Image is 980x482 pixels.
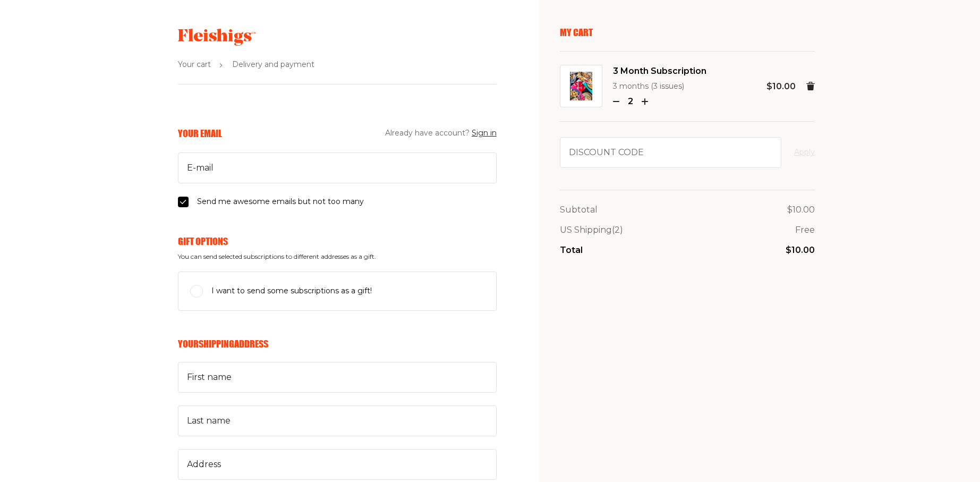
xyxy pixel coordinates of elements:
p: $10.00 [786,243,815,257]
p: Free [795,223,815,237]
span: Your cart [178,58,211,71]
h6: Gift Options [178,235,497,247]
span: Send me awesome emails but not too many [197,196,364,208]
input: Discount code [560,137,781,168]
p: My Cart [560,27,815,38]
span: Already have account? [385,127,497,140]
button: Apply [794,146,815,159]
span: I want to send some subscriptions as a gift! [211,285,372,298]
input: I want to send some subscriptions as a gift! [190,285,203,298]
h6: Your Shipping Address [178,338,497,350]
span: 3 Month Subscription [613,64,706,78]
input: E-mail [178,153,497,183]
p: Total [560,243,583,257]
button: Sign in [472,127,497,140]
input: Last name [178,405,497,436]
input: Address [178,449,497,480]
p: US Shipping (2) [560,223,623,237]
p: Subtotal [560,203,598,217]
input: Send me awesome emails but not too many [178,197,189,207]
span: Delivery and payment [232,58,314,71]
p: 3 months (3 issues) [613,80,706,93]
input: First name [178,362,497,393]
p: $10.00 [766,80,796,94]
span: You can send selected subscriptions to different addresses as a gift. [178,253,497,260]
img: Annual Subscription Image [570,72,592,100]
p: $10.00 [787,203,815,217]
p: 2 [624,95,637,108]
h6: Your Email [178,128,222,139]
